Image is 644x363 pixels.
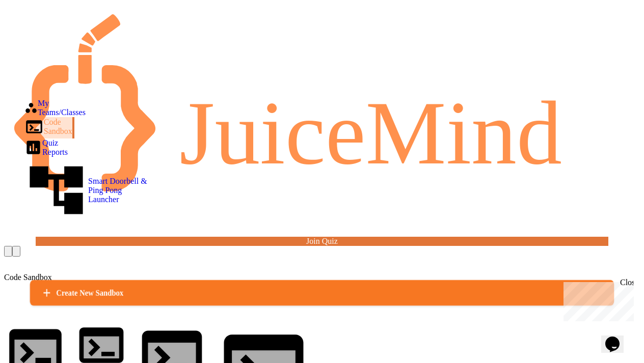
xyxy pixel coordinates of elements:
img: logo-orange.svg [14,14,630,191]
iframe: chat widget [601,322,634,353]
a: Create New Sandbox [30,280,614,305]
a: Quiz Reports [24,138,68,159]
a: My Teams/Classes [24,99,86,117]
div: My Notifications [4,246,12,257]
div: Quiz Reports [24,138,68,157]
iframe: chat widget [559,278,634,321]
div: My Account [12,246,20,257]
div: Code Sandbox [24,117,72,136]
div: Chat with us now!Close [4,4,70,65]
a: Join Quiz [36,237,608,246]
a: Smart Doorbell & Ping Pong Launcher [24,158,152,224]
div: Smart Doorbell & Ping Pong Launcher [24,158,152,222]
div: Code Sandbox [4,273,640,282]
a: Code Sandbox [24,117,74,138]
